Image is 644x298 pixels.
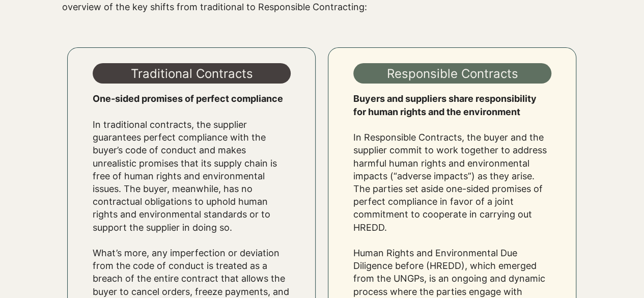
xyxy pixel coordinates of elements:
h3: Responsible Contracts [353,64,552,83]
span: One-sided promises of perfect compliance [93,93,283,103]
h3: Traditional Contracts [93,64,291,83]
span: Buyers and suppliers share responsibility for human rights and the environment [353,93,537,116]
